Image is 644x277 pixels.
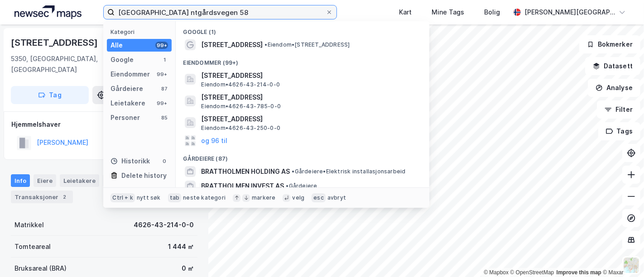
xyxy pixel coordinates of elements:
[155,71,168,78] div: 99+
[11,35,100,50] div: [STREET_ADDRESS]
[579,35,640,53] button: Bokmerker
[201,39,263,50] span: [STREET_ADDRESS]
[264,41,267,48] span: •
[111,98,145,109] div: Leietakere
[292,168,405,175] span: Gårdeiere • Elektrisk installasjonsarbeid
[11,119,197,130] div: Hjemmelshaver
[111,69,150,80] div: Eiendommer
[557,269,601,276] a: Improve this map
[524,7,615,18] div: [PERSON_NAME][GEOGRAPHIC_DATA]
[111,54,134,65] div: Google
[585,57,640,75] button: Datasett
[14,5,82,19] img: logo.a4113a55bc3d86da70a041830d287a7e.svg
[599,234,644,277] iframe: Chat Widget
[598,122,640,140] button: Tags
[111,83,143,94] div: Gårdeiere
[14,241,51,252] div: Tomteareal
[201,166,290,177] span: BRATTHOLMEN HOLDING AS
[11,86,89,104] button: Tag
[182,263,194,274] div: 0 ㎡
[111,29,172,35] div: Kategori
[14,263,67,274] div: Bruksareal (BRA)
[11,174,30,187] div: Info
[161,158,168,165] div: 0
[14,220,44,230] div: Matrikkel
[111,40,123,51] div: Alle
[111,112,140,123] div: Personer
[137,194,161,201] div: nytt søk
[597,100,640,119] button: Filter
[201,70,418,81] span: [STREET_ADDRESS]
[121,170,167,181] div: Delete history
[292,194,304,201] div: velg
[286,182,288,189] span: •
[155,100,168,107] div: 99+
[252,194,275,201] div: markere
[327,194,346,201] div: avbryt
[11,191,73,203] div: Transaksjoner
[201,114,418,124] span: [STREET_ADDRESS]
[176,52,429,68] div: Eiendommer (99+)
[176,21,429,38] div: Google (1)
[134,220,194,230] div: 4626-43-214-0-0
[201,92,418,103] span: [STREET_ADDRESS]
[201,135,227,146] button: og 96 til
[11,53,147,75] div: 5350, [GEOGRAPHIC_DATA], [GEOGRAPHIC_DATA]
[399,7,412,18] div: Kart
[161,56,168,63] div: 1
[111,193,135,202] div: Ctrl + k
[201,181,284,191] span: BRATTHOLMEN INVEST AS
[286,182,317,190] span: Gårdeiere
[168,193,182,202] div: tab
[201,103,281,110] span: Eiendom • 4626-43-785-0-0
[484,7,500,18] div: Bolig
[510,269,554,276] a: OpenStreetMap
[183,194,226,201] div: neste kategori
[111,156,150,167] div: Historikk
[168,241,194,252] div: 1 444 ㎡
[60,192,69,201] div: 2
[34,174,56,187] div: Eiere
[161,85,168,92] div: 87
[103,174,137,187] div: Datasett
[161,114,168,121] div: 85
[201,81,280,88] span: Eiendom • 4626-43-214-0-0
[312,193,326,202] div: esc
[432,7,464,18] div: Mine Tags
[264,41,350,48] span: Eiendom • [STREET_ADDRESS]
[176,148,429,164] div: Gårdeiere (87)
[60,174,99,187] div: Leietakere
[292,168,294,175] span: •
[155,42,168,49] div: 99+
[115,5,326,19] input: Søk på adresse, matrikkel, gårdeiere, leietakere eller personer
[201,124,280,132] span: Eiendom • 4626-43-250-0-0
[588,79,640,97] button: Analyse
[484,269,509,276] a: Mapbox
